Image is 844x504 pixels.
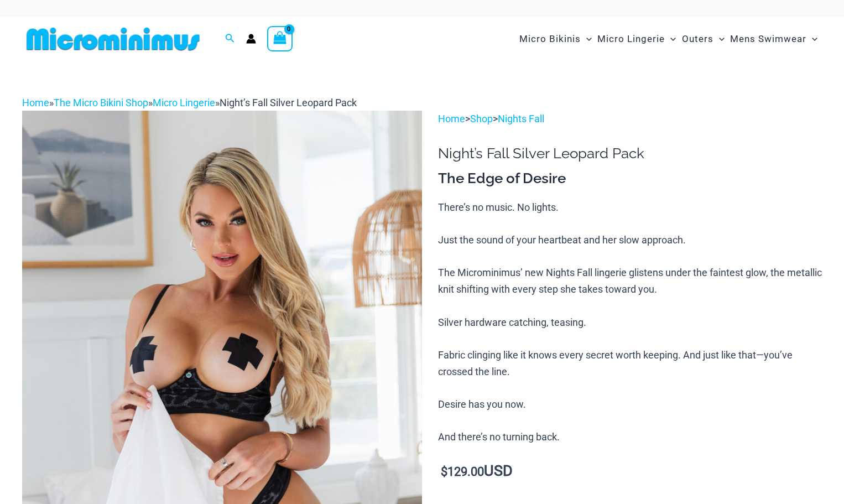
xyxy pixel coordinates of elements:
[713,25,725,53] span: Menu Toggle
[595,22,679,56] a: Micro LingerieMenu ToggleMenu Toggle
[597,25,665,53] span: Micro Lingerie
[438,169,822,188] h3: The Edge of Desire
[225,32,235,46] a: Search icon link
[153,97,215,108] a: Micro Lingerie
[470,113,493,124] a: Shop
[267,26,293,51] a: View Shopping Cart, empty
[22,97,357,108] span: » » »
[665,25,676,53] span: Menu Toggle
[438,145,822,162] h1: Night’s Fall Silver Leopard Pack
[498,113,544,124] a: Nights Fall
[806,25,817,53] span: Menu Toggle
[519,25,581,53] span: Micro Bikinis
[438,463,822,480] p: USD
[438,199,822,446] p: There’s no music. No lights. Just the sound of your heartbeat and her slow approach. The Micromin...
[220,97,357,108] span: Night’s Fall Silver Leopard Pack
[441,465,447,479] span: $
[517,22,595,56] a: Micro BikinisMenu ToggleMenu Toggle
[54,97,148,108] a: The Micro Bikini Shop
[581,25,592,53] span: Menu Toggle
[441,465,484,479] bdi: 129.00
[246,34,256,44] a: Account icon link
[22,27,204,51] img: MM SHOP LOGO FLAT
[438,111,822,127] p: > >
[22,97,49,108] a: Home
[730,25,806,53] span: Mens Swimwear
[438,113,465,124] a: Home
[679,22,727,56] a: OutersMenu ToggleMenu Toggle
[682,25,713,53] span: Outers
[727,22,820,56] a: Mens SwimwearMenu ToggleMenu Toggle
[515,20,822,58] nav: Site Navigation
